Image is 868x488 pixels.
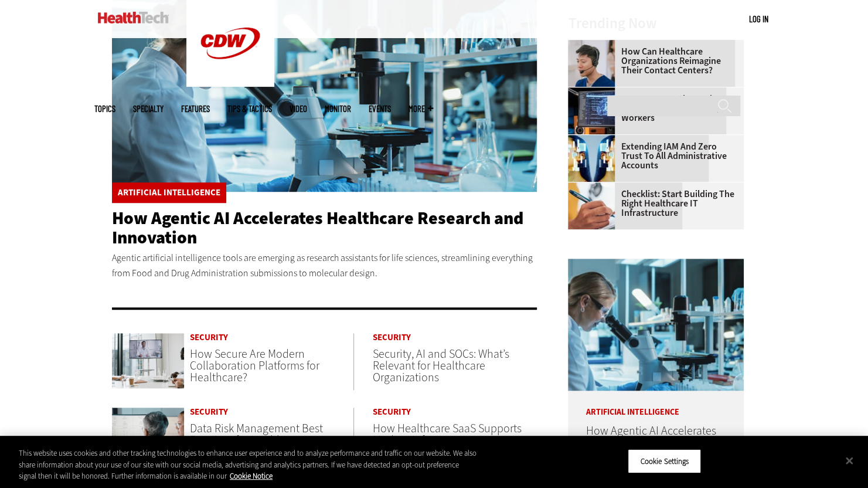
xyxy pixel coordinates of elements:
[133,104,164,113] span: Specialty
[186,77,274,90] a: CDW
[190,408,353,416] a: Security
[749,13,768,25] div: User menu
[290,104,307,113] a: Video
[19,448,478,482] div: This website uses cookies and other tracking technologies to enhance user experience and to analy...
[112,206,523,249] a: How Agentic AI Accelerates Healthcare Research and Innovation
[190,346,319,385] a: How Secure Are Modern Collaboration Platforms for Healthcare?
[568,189,737,218] a: Checklist: Start Building the Right Healthcare IT Infrastructure
[98,12,169,23] img: Home
[190,333,353,342] a: Security
[373,346,509,385] a: Security, AI and SOCs: What’s Relevant for Healthcare Organizations
[836,448,862,473] button: Close
[94,104,115,113] span: Topics
[749,13,768,24] a: Log in
[409,104,433,113] span: More
[568,87,615,134] img: Desktop monitor with brain AI concept
[568,259,744,391] img: scientist looks through microscope in lab
[369,104,391,113] a: Events
[568,182,621,192] a: Person with a clipboard checking a list
[568,94,737,123] a: 4 Key Aspects That Make AI PCs Attractive to Healthcare Workers
[112,333,185,388] img: care team speaks with physician over conference call
[373,408,537,416] a: Security
[568,391,744,416] p: Artificial Intelligence
[568,135,621,144] a: abstract image of woman with pixelated face
[373,421,522,448] a: How Healthcare SaaS Supports Modern Infrastructure
[568,142,737,170] a: Extending IAM and Zero Trust to All Administrative Accounts
[373,333,537,342] a: Security
[568,182,615,229] img: Person with a clipboard checking a list
[181,104,210,113] a: Features
[118,188,220,197] a: Artificial Intelligence
[325,104,351,113] a: MonITor
[568,87,621,97] a: Desktop monitor with brain AI concept
[586,423,716,463] a: How Agentic AI Accelerates Healthcare Research and Innovation
[190,421,323,448] a: Data Risk Management Best Practices for Healthcare
[112,408,185,463] img: two scientists discuss data
[227,104,272,113] a: Tips & Tactics
[568,135,615,182] img: abstract image of woman with pixelated face
[628,449,701,473] button: Cookie Settings
[230,471,273,481] a: More information about your privacy
[112,250,537,280] p: Agentic artificial intelligence tools are emerging as research assistants for life sciences, stre...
